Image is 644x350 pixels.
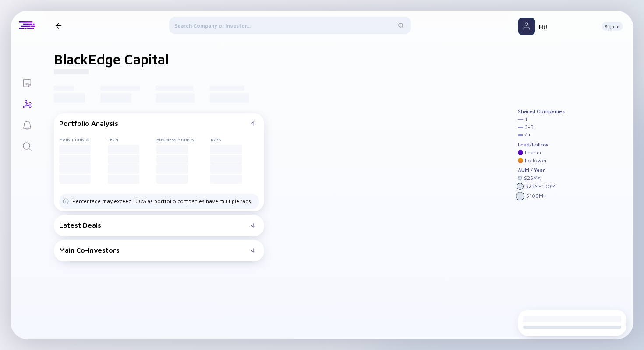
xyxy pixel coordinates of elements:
[526,193,546,199] div: $ 100M +
[210,137,259,142] div: Tags
[11,72,43,93] a: Lists
[539,23,594,30] div: Hi!
[518,108,565,114] div: Shared Companies
[525,150,542,156] div: Leader
[518,142,565,148] div: Lead/Follow
[524,175,541,181] div: $ 25M
[63,198,69,204] img: Tags Dislacimer info icon
[59,137,108,142] div: Main rounds
[59,246,251,254] div: Main Co-Investors
[54,51,169,68] h1: BlackEdge Capital
[72,198,252,205] div: Percentage may exceed 100% as portfolio companies have multiple tags.
[11,114,43,135] a: Reminders
[518,18,535,35] img: Profile Picture
[525,124,534,130] div: 2 - 3
[525,116,527,122] div: 1
[525,183,556,189] div: $ 25M - 100M
[525,132,531,138] div: 4 +
[11,135,43,156] a: Search
[156,137,211,142] div: Business Models
[525,157,547,164] div: Follower
[313,106,475,246] img: graph-loading.svg
[59,119,251,127] div: Portfolio Analysis
[108,137,156,142] div: Tech
[518,167,565,173] div: AUM / Year
[538,175,541,181] div: ≤
[11,93,43,114] a: Investor Map
[59,221,251,229] div: Latest Deals
[602,22,623,31] button: Sign In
